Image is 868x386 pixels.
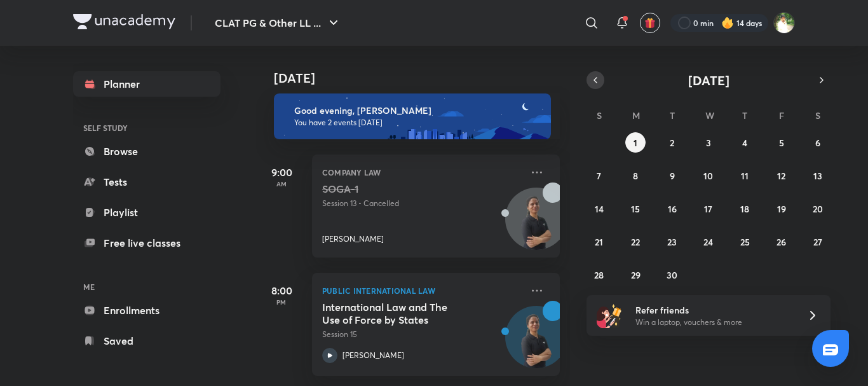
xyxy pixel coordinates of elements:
[813,170,822,182] abbr: September 13, 2025
[670,170,675,182] abbr: September 9, 2025
[662,231,682,252] button: September 23, 2025
[594,269,604,281] abbr: September 28, 2025
[322,329,522,340] p: Session 15
[294,118,539,128] p: You have 2 events [DATE]
[698,231,719,252] button: September 24, 2025
[73,230,220,256] a: Free live classes
[589,165,609,186] button: September 7, 2025
[670,109,675,121] abbr: Tuesday
[808,231,828,252] button: September 27, 2025
[704,203,712,215] abbr: September 17, 2025
[322,233,384,245] p: [PERSON_NAME]
[73,276,220,298] h6: ME
[703,236,713,248] abbr: September 24, 2025
[631,269,641,281] abbr: September 29, 2025
[631,236,640,248] abbr: September 22, 2025
[670,137,674,149] abbr: September 2, 2025
[740,236,750,248] abbr: September 25, 2025
[597,109,602,121] abbr: Sunday
[779,137,784,149] abbr: September 5, 2025
[741,170,749,182] abbr: September 11, 2025
[635,317,792,328] p: Win a laptop, vouchers & more
[771,165,792,186] button: September 12, 2025
[631,203,640,215] abbr: September 15, 2025
[777,203,786,215] abbr: September 19, 2025
[771,231,792,252] button: September 26, 2025
[595,236,603,248] abbr: September 21, 2025
[625,198,646,219] button: September 15, 2025
[635,303,792,317] h6: Refer friends
[742,137,747,149] abbr: September 4, 2025
[256,180,307,188] p: AM
[813,236,822,248] abbr: September 27, 2025
[662,265,682,285] button: September 30, 2025
[735,165,755,186] button: September 11, 2025
[632,109,640,121] abbr: Monday
[256,283,307,298] h5: 8:00
[668,203,677,215] abbr: September 16, 2025
[589,265,609,285] button: September 28, 2025
[73,14,175,29] img: Company Logo
[506,195,567,256] img: Avatar
[808,132,828,153] button: September 6, 2025
[771,198,792,219] button: September 19, 2025
[662,165,682,186] button: September 9, 2025
[740,203,749,215] abbr: September 18, 2025
[776,236,786,248] abbr: September 26, 2025
[73,298,220,323] a: Enrollments
[625,231,646,252] button: September 22, 2025
[207,10,349,36] button: CLAT PG & Other LL ...
[625,265,646,285] button: September 29, 2025
[698,132,719,153] button: September 3, 2025
[773,12,795,34] img: Harshal Jadhao
[705,109,714,121] abbr: Wednesday
[73,328,220,354] a: Saved
[597,170,601,182] abbr: September 7, 2025
[322,183,480,195] h5: SOGA-1
[667,236,677,248] abbr: September 23, 2025
[742,109,747,121] abbr: Thursday
[604,71,813,89] button: [DATE]
[322,198,522,209] p: Session 13 • Cancelled
[771,132,792,153] button: September 5, 2025
[698,198,719,219] button: September 17, 2025
[815,109,820,121] abbr: Saturday
[342,350,404,361] p: [PERSON_NAME]
[706,137,711,149] abbr: September 3, 2025
[662,198,682,219] button: September 16, 2025
[735,198,755,219] button: September 18, 2025
[73,71,220,97] a: Planner
[73,169,220,195] a: Tests
[256,298,307,306] p: PM
[322,301,480,326] h5: International Law and The Use of Force by States
[625,132,646,153] button: September 1, 2025
[73,200,220,225] a: Playlist
[294,105,539,116] h6: Good evening, [PERSON_NAME]
[644,17,656,29] img: avatar
[698,165,719,186] button: September 10, 2025
[274,93,551,139] img: evening
[777,170,785,182] abbr: September 12, 2025
[813,203,823,215] abbr: September 20, 2025
[633,170,638,182] abbr: September 8, 2025
[322,165,522,180] p: Company Law
[73,14,175,32] a: Company Logo
[735,132,755,153] button: September 4, 2025
[662,132,682,153] button: September 2, 2025
[667,269,677,281] abbr: September 30, 2025
[322,283,522,298] p: Public International Law
[640,13,660,33] button: avatar
[506,313,567,374] img: Avatar
[73,139,220,164] a: Browse
[688,72,729,89] span: [DATE]
[625,165,646,186] button: September 8, 2025
[815,137,820,149] abbr: September 6, 2025
[73,117,220,139] h6: SELF STUDY
[589,231,609,252] button: September 21, 2025
[634,137,637,149] abbr: September 1, 2025
[779,109,784,121] abbr: Friday
[721,17,734,29] img: streak
[589,198,609,219] button: September 14, 2025
[808,165,828,186] button: September 13, 2025
[703,170,713,182] abbr: September 10, 2025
